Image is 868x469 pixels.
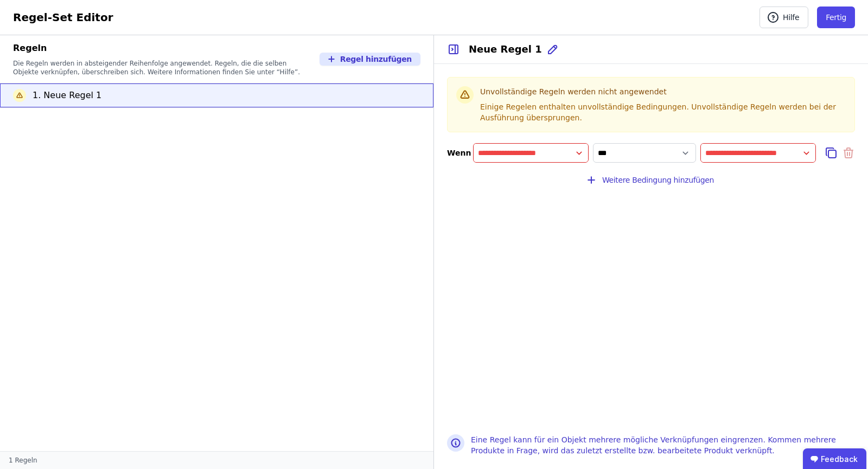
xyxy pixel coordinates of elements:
div: Die Regeln werden in absteigender Reihenfolge angewendet. Regeln, die die selben Objekte verknüpf... [13,59,307,76]
div: Einige Regelen enthalten unvollständige Bedingungen. Unvollständige Regeln werden bei der Ausführ... [480,101,846,123]
span: 1. Neue Regel 1 [33,89,101,102]
button: Fertig [817,7,855,28]
div: Regeln [13,42,307,55]
button: filter_by [473,143,589,163]
button: Weitere Bedingung hinzufügen [579,169,723,191]
div: Neue Regel 1 [469,42,542,57]
div: Eine Regel kann für ein Objekt mehrere mögliche Verknüpfungen eingrenzen. Kommen mehrere Produkte... [471,434,855,456]
button: Hilfe [759,7,808,28]
button: value [700,143,816,163]
button: Regel hinzufügen [320,53,420,66]
span: Wenn [447,147,469,158]
h3: Unvollständige Regeln werden nicht angewendet [480,86,846,101]
div: Regel-Set Editor [13,10,113,25]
